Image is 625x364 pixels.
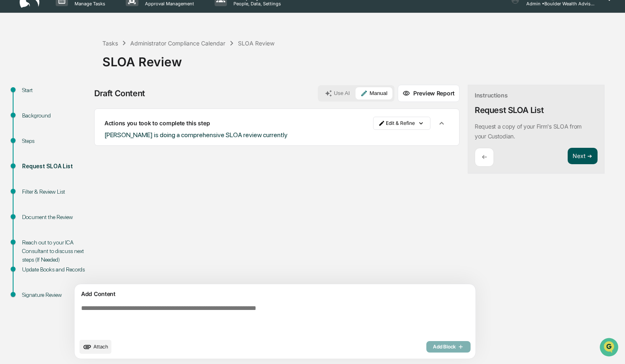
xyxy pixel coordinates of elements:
div: Add Content [79,289,471,299]
div: Document the Review [22,213,89,222]
div: Reach out to your ICA Consultant to discuss next steps (If Needed) [22,238,89,264]
iframe: Open customer support [599,337,621,359]
div: Update Books and Records [22,265,89,274]
a: Powered byPylon [58,138,99,145]
span: Attach [93,344,108,350]
div: Filter & Review List [22,188,89,196]
div: Start new chat [28,63,134,71]
div: Draft Content [94,88,145,98]
p: Admin • Boulder Wealth Advisors [520,1,596,7]
p: ← [482,153,487,161]
div: 🖐️ [8,104,15,111]
img: 1746055101610-c473b297-6a78-478c-a979-82029cc54cd1 [8,63,23,77]
button: Manual [356,87,392,99]
div: Instructions [475,92,508,99]
div: 🗄️ [59,104,66,111]
button: Use AI [320,87,355,99]
span: [PERSON_NAME] is doing a comprehensive SLOA review currently [104,131,288,139]
button: upload document [79,340,111,354]
span: Attestations [68,103,102,111]
a: 🖐️Preclearance [5,100,56,115]
div: Background [22,111,89,120]
div: Tasks [102,40,118,47]
span: Data Lookup [16,119,52,127]
p: Request a copy of your Firm's SLOA from your Custodian. [475,123,582,140]
div: Request SLOA List [22,162,89,171]
button: Next ➔ [568,148,598,165]
p: Actions you took to complete this step [104,120,210,127]
div: 🔎 [8,120,15,126]
div: We're available if you need us! [28,71,104,77]
div: SLOA Review [102,48,621,69]
a: 🔎Data Lookup [5,115,55,130]
p: How can we help? [8,17,149,30]
span: Pylon [82,139,99,145]
p: People, Data, Settings [227,1,285,7]
button: Start new chat [139,65,149,75]
div: SLOA Review [238,40,274,47]
button: Edit & Refine [373,117,430,130]
input: Clear [21,37,135,46]
div: Administrator Compliance Calendar [130,40,225,47]
a: 🗄️Attestations [56,100,105,115]
div: Steps [22,137,89,145]
div: Start [22,86,89,95]
div: Signature Review [22,291,89,299]
span: Preclearance [16,103,53,111]
p: Approval Management [138,1,198,7]
p: Manage Tasks [68,1,109,7]
div: Request SLOA List [475,105,543,115]
button: Preview Report [398,85,460,102]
